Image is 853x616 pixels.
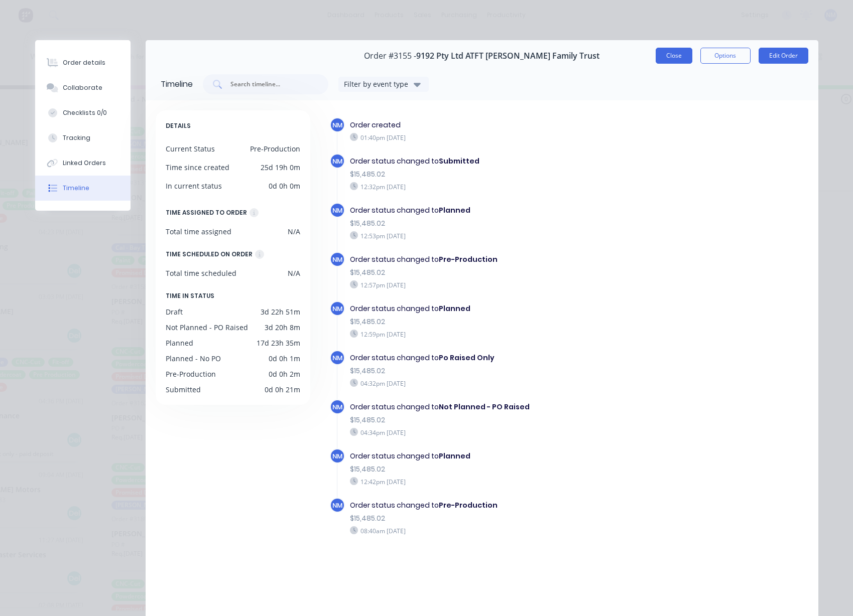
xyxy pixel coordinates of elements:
[439,254,498,264] b: Pre-Production
[166,120,191,131] span: DETAILS
[350,169,645,180] div: $15,485.02
[166,143,215,154] div: Current Status
[350,254,645,265] div: Order status changed to
[166,249,253,260] div: TIME SCHEDULED ON ORDER
[63,83,102,92] div: Collaborate
[35,50,131,75] button: Order details
[35,176,131,201] button: Timeline
[261,162,300,173] div: 25d 19h 0m
[364,51,416,61] span: Order #3155 -
[332,501,342,510] span: NM
[332,255,342,264] span: NM
[166,290,214,301] span: TIME IN STATUS
[350,120,645,130] div: Order created
[63,58,105,67] div: Order details
[166,181,222,191] div: In current status
[166,322,248,333] div: Not Planned - PO Raised
[416,51,599,61] span: 9192 Pty Ltd ATFT [PERSON_NAME] Family Trust
[166,353,221,364] div: Planned - No PO
[35,150,131,176] button: Linked Orders
[332,451,342,461] span: NM
[269,353,300,364] div: 0d 0h 1m
[350,317,645,327] div: $15,485.02
[350,231,645,240] div: 12:53pm [DATE]
[759,48,808,64] button: Edit Order
[350,477,645,486] div: 12:42pm [DATE]
[350,182,645,191] div: 12:32pm [DATE]
[439,402,530,412] b: Not Planned - PO Raised
[350,205,645,216] div: Order status changed to
[350,464,645,475] div: $15,485.02
[161,78,193,90] div: Timeline
[350,379,645,388] div: 04:32pm [DATE]
[350,353,645,363] div: Order status changed to
[229,79,313,89] input: Search timeline...
[350,218,645,229] div: $15,485.02
[265,384,300,395] div: 0d 0h 21m
[350,451,645,461] div: Order status changed to
[288,226,300,237] div: N/A
[439,205,470,215] b: Planned
[35,125,131,150] button: Tracking
[350,500,645,511] div: Order status changed to
[439,156,479,166] b: Submitted
[332,402,342,412] span: NM
[700,48,751,64] button: Options
[35,100,131,125] button: Checklists 0/0
[166,338,193,348] div: Planned
[350,330,645,339] div: 12:59pm [DATE]
[439,500,498,510] b: Pre-Production
[350,526,645,535] div: 08:40am [DATE]
[250,143,300,154] div: Pre-Production
[166,306,183,317] div: Draft
[350,303,645,314] div: Order status changed to
[63,108,107,117] div: Checklists 0/0
[257,338,300,348] div: 17d 23h 35m
[332,157,342,166] span: NM
[656,48,692,64] button: Close
[350,280,645,289] div: 12:57pm [DATE]
[288,268,300,278] div: N/A
[261,306,300,317] div: 3d 22h 51m
[269,369,300,379] div: 0d 0h 2m
[166,207,247,218] div: TIME ASSIGNED TO ORDER
[439,353,495,363] b: Po Raised Only
[269,181,300,191] div: 0d 0h 0m
[166,162,229,173] div: Time since created
[166,268,236,278] div: Total time scheduled
[332,120,342,130] span: NM
[166,369,216,379] div: Pre-Production
[350,428,645,437] div: 04:34pm [DATE]
[350,402,645,412] div: Order status changed to
[265,322,300,333] div: 3d 20h 8m
[332,206,342,215] span: NM
[350,415,645,425] div: $15,485.02
[166,384,201,395] div: Submitted
[332,353,342,363] span: NM
[35,75,131,100] button: Collaborate
[63,133,90,142] div: Tracking
[350,133,645,142] div: 01:40pm [DATE]
[63,159,106,168] div: Linked Orders
[439,451,470,461] b: Planned
[350,267,645,278] div: $15,485.02
[350,513,645,524] div: $15,485.02
[332,304,342,314] span: NM
[338,77,429,92] button: Filter by event type
[350,156,645,167] div: Order status changed to
[63,184,89,193] div: Timeline
[350,366,645,376] div: $15,485.02
[344,79,411,89] div: Filter by event type
[166,226,231,237] div: Total time assigned
[439,303,470,314] b: Planned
